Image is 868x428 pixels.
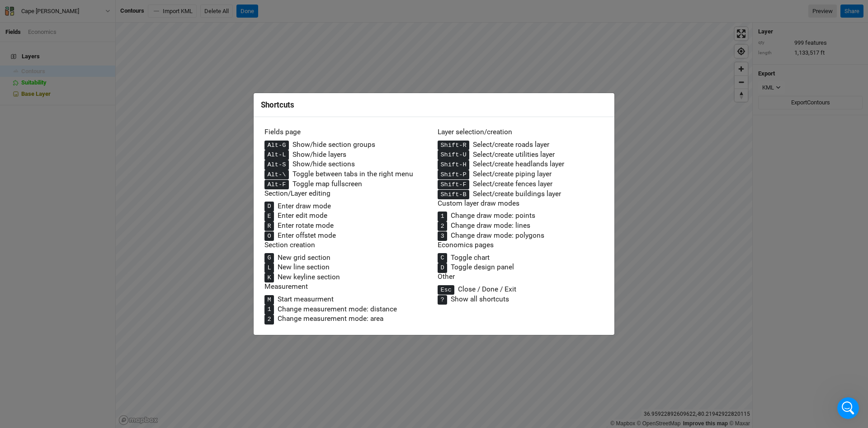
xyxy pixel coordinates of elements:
span: Change measurement mode: distance [278,305,397,313]
kbd: 1 [264,305,274,314]
h4: Fields page [264,128,430,136]
div: You, my friend, are a genius. I now have contours. Thank you for your patience [40,237,166,264]
kbd: Alt-S [264,160,289,169]
img: Profile image for Support [26,5,40,19]
kbd: Shift-P [438,170,469,179]
button: Upload attachment [43,296,50,303]
kbd: Alt-\ [264,170,289,179]
kbd: 2 [438,221,447,231]
div: Support says… [7,152,174,232]
kbd: K [264,273,274,282]
kbd: 1 [438,212,447,221]
span: Change draw mode: points [451,212,535,220]
h2: Shortcuts [261,100,294,109]
h4: Other [438,273,604,281]
kbd: C [438,253,447,263]
span: New line section [278,263,330,271]
span: Select/create roads layer [473,141,549,149]
span: New grid section [278,254,330,262]
h4: Economics pages [438,241,604,249]
span: Select/create headlands layer [473,160,564,168]
span: Select/create utilities layer [473,151,555,159]
div: Patrick says… [7,232,174,277]
div: need a little more help, sorry. can you confirm what *.filetype the map layer download I need fro... [33,71,174,144]
kbd: Alt-G [264,141,289,150]
span: Enter offstet mode [278,231,336,240]
div: Support • [DATE] [14,217,61,223]
kbd: 3 [438,231,447,241]
kbd: D [438,263,447,273]
kbd: Shift-F [438,180,469,189]
span: Show all shortcuts [451,295,509,303]
span: Toggle design panel [451,263,514,271]
p: Active [DATE] [44,11,84,20]
span: Select/create fences layer [473,180,552,188]
span: Change draw mode: lines [451,221,530,230]
div: Patrick says… [7,71,174,151]
kbd: Esc [438,285,454,295]
div: You, my friend, are a genius. I now have contours. Thank you for your patience [33,232,174,269]
span: Enter rotate mode [278,221,334,230]
h4: Custom layer draw modes [438,199,604,208]
span: Change measurement mode: area [278,315,383,323]
kbd: Alt-L [264,150,289,160]
div: I actually have no idea what .laz is. If you navigate to the second page of the popup, you'll see... [7,152,148,216]
span: Close / Done / Exit [458,285,516,293]
div: Patrick says… [7,9,174,45]
span: Toggle map fullscreen [292,180,362,188]
kbd: Alt-F [264,180,289,189]
button: Send a message… [155,292,170,307]
kbd: Shift-R [438,141,469,150]
span: Start measurment [278,295,334,303]
kbd: L [264,263,274,273]
textarea: Message… [8,277,173,292]
button: go back [6,4,23,21]
kbd: M [264,295,274,305]
kbd: Shift-U [438,150,469,160]
span: Show/hide layers [292,151,346,159]
kbd: D [264,202,274,211]
h4: Section/Layer editing [264,189,430,198]
span: Show/hide section groups [292,141,375,149]
iframe: Intercom live chat [837,397,859,419]
span: Toggle chart [451,254,490,262]
h1: Support [44,5,72,11]
h4: Measurement [264,282,430,291]
span: Show/hide sections [292,160,355,168]
kbd: Shift-B [438,190,469,199]
span: Toggle between tabs in the right menu [292,170,413,178]
h4: Section creation [264,241,430,249]
kbd: E [264,212,274,221]
kbd: ? [438,295,447,305]
kbd: G [264,253,274,263]
span: Enter edit mode [278,212,327,220]
kbd: R [264,221,274,231]
kbd: 2 [264,315,274,324]
span: Change draw mode: polygons [451,231,544,240]
div: Woohoo! So glad. [14,50,70,59]
div: I actually have no idea what .laz is. If you navigate to the second page of the popup, you'll see... [14,157,141,211]
button: Gif picker [28,296,36,303]
h4: Layer selection/creation [438,128,604,136]
button: Emoji picker [14,296,21,303]
div: Support says… [7,45,174,72]
span: Enter draw mode [278,202,331,210]
div: Woohoo! So glad. [7,45,77,65]
span: Select/create buildings layer [473,190,561,198]
kbd: Shift-H [438,160,469,169]
span: Select/create piping layer [473,170,552,178]
kbd: O [264,231,274,241]
span: New keyline section [278,273,340,281]
div: need a little more help, sorry. can you confirm what *.filetype the map layer download I need fro... [40,77,166,139]
button: Home [158,4,175,21]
